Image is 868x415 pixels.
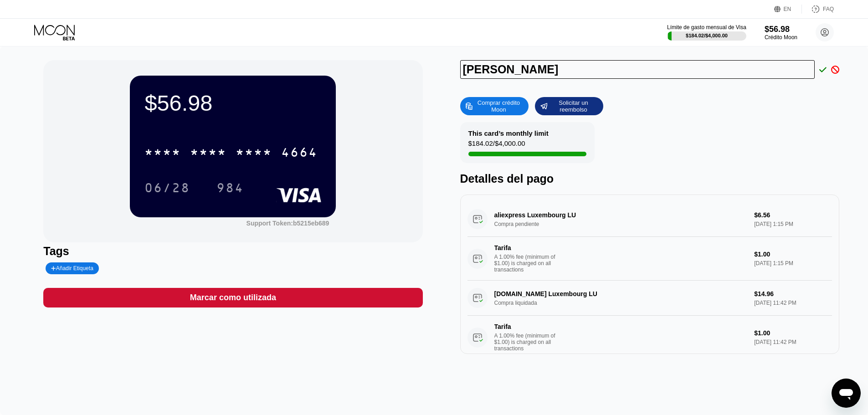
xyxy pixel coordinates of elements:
div: This card’s monthly limit [468,129,549,137]
div: TarifaA 1.00% fee (minimum of $1.00) is charged on all transactions$1.00[DATE] 1:15 PM [467,237,832,281]
div: Añadir Etiqueta [51,265,93,272]
div: $56.98Crédito Moon [765,25,797,41]
div: Tags [43,245,422,258]
div: EN [774,5,802,14]
div: EN [784,6,791,12]
div: A 1.00% fee (minimum of $1.00) is charged on all transactions [494,333,563,352]
div: Solicitar un reembolso [548,99,598,113]
div: Tarifa [494,244,558,251]
div: 984 [210,176,251,199]
div: 4664 [281,146,318,161]
div: Añadir Etiqueta [46,262,99,274]
div: $184.02 / $4,000.00 [468,139,525,152]
div: $184.02 / $4,000.00 [686,33,728,38]
div: Tarifa [494,323,558,330]
iframe: Botón para iniciar la ventana de mensajería [832,379,861,408]
div: [DATE] 1:15 PM [754,260,832,266]
div: [DATE] 11:42 PM [754,339,832,345]
div: 06/28 [144,182,190,196]
div: Comprar crédito Moon [473,99,524,113]
input: Text input field [460,60,815,79]
div: 984 [216,182,244,196]
div: Support Token: b5215eb689 [247,220,329,227]
div: Marcar como utilizada [43,288,422,307]
div: 06/28 [138,176,197,199]
div: A 1.00% fee (minimum of $1.00) is charged on all transactions [494,254,563,273]
div: Crédito Moon [765,34,797,41]
div: Límite de gasto mensual de Visa$184.02/$4,000.00 [667,24,746,41]
div: FAQ [802,5,834,14]
div: $56.98 [765,25,797,34]
div: Límite de gasto mensual de Visa [667,24,746,31]
div: Support Token:b5215eb689 [247,220,329,227]
div: Marcar como utilizada [190,292,276,303]
div: Solicitar un reembolso [535,97,603,115]
div: FAQ [823,6,834,12]
div: $1.00 [754,329,832,337]
div: TarifaA 1.00% fee (minimum of $1.00) is charged on all transactions$1.00[DATE] 11:42 PM [467,316,832,359]
div: Detalles del pago [460,172,839,185]
div: $56.98 [144,90,321,116]
div: $1.00 [754,251,832,258]
div: Comprar crédito Moon [460,97,529,115]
